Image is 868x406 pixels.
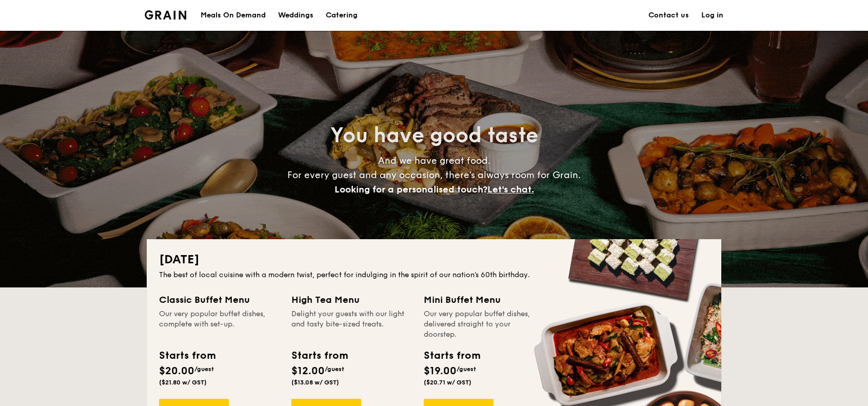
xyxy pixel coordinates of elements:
div: The best of local cuisine with a modern twist, perfect for indulging in the spirit of our nation’... [159,270,709,280]
div: Our very popular buffet dishes, complete with set-up. [159,309,279,340]
div: Starts from [159,348,215,363]
span: ($21.80 w/ GST) [159,379,207,386]
span: ($13.08 w/ GST) [291,379,339,386]
div: Classic Buffet Menu [159,293,279,307]
span: $20.00 [159,365,194,377]
div: Starts from [424,348,480,363]
span: You have good taste [330,123,538,148]
span: Let's chat. [487,184,534,195]
a: Logotype [145,10,186,20]
span: /guest [325,365,344,373]
h2: [DATE] [159,252,709,268]
span: $19.00 [424,365,457,377]
span: /guest [194,365,214,373]
span: /guest [457,365,476,373]
span: ($20.71 w/ GST) [424,379,471,386]
div: Delight your guests with our light and tasty bite-sized treats. [291,309,411,340]
span: And we have great food. For every guest and any occasion, there’s always room for Grain. [287,155,581,195]
div: Our very popular buffet dishes, delivered straight to your doorstep. [424,309,544,340]
img: Grain [145,10,186,20]
div: High Tea Menu [291,293,411,307]
div: Starts from [291,348,347,363]
span: Looking for a personalised touch? [334,184,487,195]
span: $12.00 [291,365,325,377]
div: Mini Buffet Menu [424,293,544,307]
